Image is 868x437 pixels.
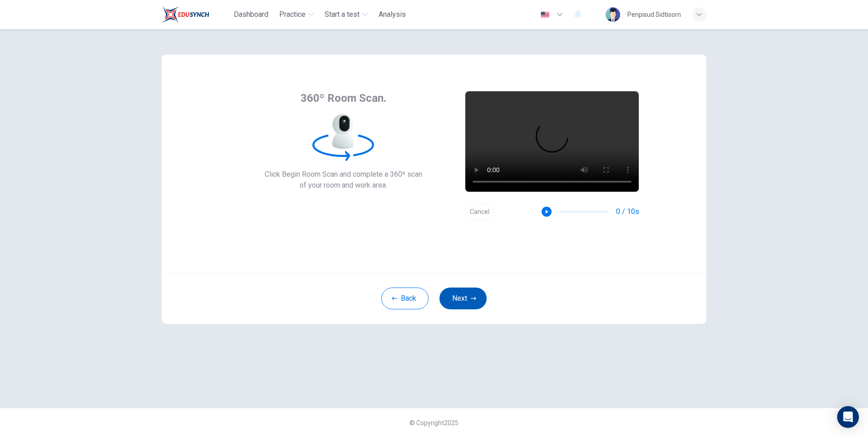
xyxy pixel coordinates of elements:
[409,419,459,427] span: © Copyright 2025
[439,288,487,309] button: Next
[279,9,306,20] span: Practice
[616,206,639,217] span: 0 / 10s
[265,169,422,180] span: Click Begin Room Scan and complete a 360º scan
[837,406,859,428] div: Open Intercom Messenger
[627,9,681,20] div: Penpisud Sidtisorn
[162,5,230,24] a: Train Test logo
[321,6,371,23] button: Start a test
[301,91,386,105] span: 360º Room Scan.
[375,6,409,23] button: Analysis
[465,203,494,221] button: Cancel
[276,6,317,23] button: Practice
[606,7,620,22] img: Profile picture
[379,9,406,20] span: Analysis
[539,11,551,18] img: en
[265,180,422,191] span: of your room and work area.
[234,9,268,20] span: Dashboard
[162,5,209,24] img: Train Test logo
[230,6,272,23] button: Dashboard
[381,288,429,309] button: Back
[325,9,360,20] span: Start a test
